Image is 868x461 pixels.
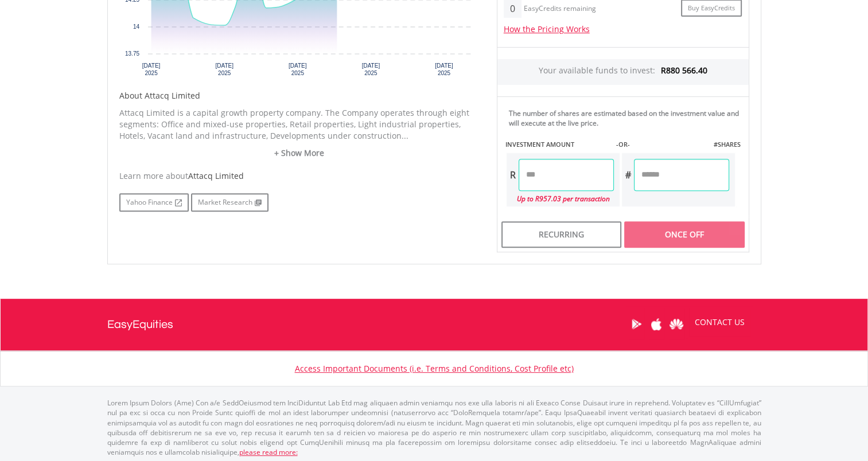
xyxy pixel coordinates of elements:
text: 13.75 [124,50,139,57]
label: INVESTMENT AMOUNT [505,140,574,149]
div: R [507,159,519,191]
text: [DATE] 2025 [435,62,453,76]
a: How the Pricing Works [504,24,590,34]
a: EasyEquities [107,299,173,350]
text: [DATE] 2025 [215,62,233,76]
h5: About Attacq Limited [119,90,480,101]
a: + Show More [119,147,480,159]
a: Access Important Documents (i.e. Terms and Conditions, Cost Profile etc) [295,363,574,374]
a: CONTACT US [687,306,753,338]
div: EasyCredits remaining [524,5,596,14]
text: [DATE] 2025 [361,62,380,76]
p: Lorem Ipsum Dolors (Ame) Con a/e SeddOeiusmod tem InciDiduntut Lab Etd mag aliquaen admin veniamq... [107,398,761,457]
p: Attacq Limited is a capital growth property company. The Company operates through eight segments:... [119,107,480,142]
text: 14 [133,24,139,30]
div: Your available funds to invest: [497,59,749,85]
div: Once Off [624,221,744,248]
text: [DATE] 2025 [289,62,307,76]
a: Apple [647,306,667,342]
span: R880 566.40 [661,65,707,76]
div: Learn more about [119,170,480,182]
text: [DATE] 2025 [142,62,160,76]
div: # [622,159,634,191]
a: Market Research [191,193,268,212]
div: The number of shares are estimated based on the investment value and will execute at the live price. [509,108,744,128]
label: -OR- [616,140,629,149]
a: Huawei [667,306,687,342]
div: Up to R957.03 per transaction [507,191,614,206]
label: #SHARES [713,140,740,149]
a: please read more: [239,447,298,457]
div: Recurring [501,221,621,248]
span: Attacq Limited [188,170,244,181]
a: Google Play [626,306,647,342]
a: Yahoo Finance [119,193,189,212]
